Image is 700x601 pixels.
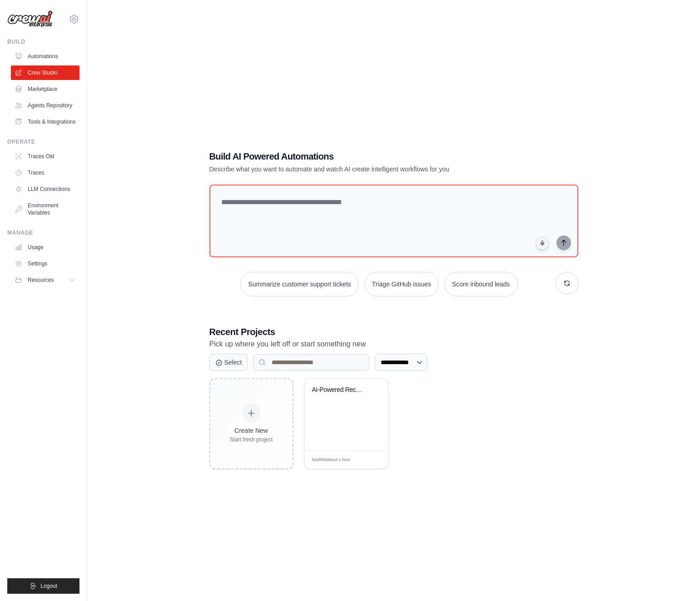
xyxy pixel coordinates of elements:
[7,578,79,594] button: Logout
[40,582,57,590] span: Logout
[7,38,79,45] div: Build
[11,98,79,113] a: Agents Repository
[230,426,273,435] div: Create New
[7,10,53,28] img: Logo
[556,272,578,295] button: Get new suggestions
[536,236,549,250] button: Click to speak your automation idea
[11,149,79,164] a: Traces Old
[11,273,79,287] button: Resources
[11,198,79,220] a: Environment Variables
[11,256,79,271] a: Settings
[209,354,248,371] button: Select
[11,165,79,180] a: Traces
[312,457,351,463] span: Modified about 1 hour
[7,138,79,145] div: Operate
[11,240,79,255] a: Usage
[230,436,273,443] div: Start fresh project
[11,115,79,129] a: Tools & Integrations
[366,456,374,463] span: Edit
[11,49,79,64] a: Automations
[240,272,358,296] button: Summarize customer support tickets
[209,165,515,174] p: Describe what you want to automate and watch AI create intelligent workflows for you
[444,272,518,296] button: Score inbound leads
[364,272,439,296] button: Triage GitHub issues
[209,338,578,350] p: Pick up where you left off or start something new
[209,326,578,338] h3: Recent Projects
[11,82,79,96] a: Marketplace
[11,182,79,196] a: LLM Connections
[7,229,79,236] div: Manage
[28,276,54,284] span: Resources
[209,150,515,163] h1: Build AI Powered Automations
[312,386,367,394] div: AI-Powered Recruitment Intelligence with Brand Sentiment Tracking
[11,65,79,80] a: Crew Studio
